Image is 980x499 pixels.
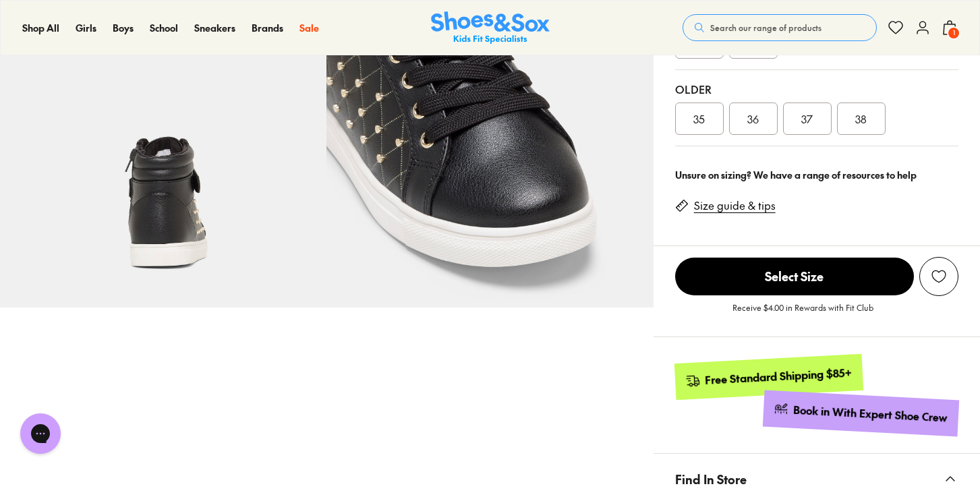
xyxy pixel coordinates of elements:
[675,168,958,182] div: Unsure on sizing? We have a range of resources to help
[675,459,747,499] span: Find In Store
[763,390,959,436] a: Book in With Expert Shoe Crew
[113,21,134,34] span: Boys
[855,111,867,127] span: 38
[252,21,283,34] span: Brands
[801,111,813,127] span: 37
[431,11,550,45] img: SNS_Logo_Responsive.svg
[299,21,319,34] span: Sale
[13,409,67,459] iframe: Gorgias live chat messenger
[113,21,134,35] a: Boys
[76,21,96,34] span: Girls
[747,111,759,127] span: 36
[252,21,283,35] a: Brands
[694,198,776,213] a: Size guide & tips
[675,81,958,97] div: Older
[947,26,960,40] span: 1
[732,301,873,326] p: Receive $4.00 in Rewards with Fit Club
[919,257,958,296] button: Add to Wishlist
[431,11,550,45] a: Shoes & Sox
[76,21,96,35] a: Girls
[22,21,59,34] span: Shop All
[299,21,319,35] a: Sale
[683,14,877,41] button: Search our range of products
[793,403,948,425] div: Book in With Expert Shoe Crew
[150,21,178,35] a: School
[675,257,914,296] button: Select Size
[22,21,59,35] a: Shop All
[710,22,822,34] span: Search our range of products
[693,111,705,127] span: 35
[150,21,178,34] span: School
[942,13,958,42] button: 1
[704,365,852,387] div: Free Standard Shipping $85+
[674,354,863,400] a: Free Standard Shipping $85+
[194,21,235,34] span: Sneakers
[194,21,235,35] a: Sneakers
